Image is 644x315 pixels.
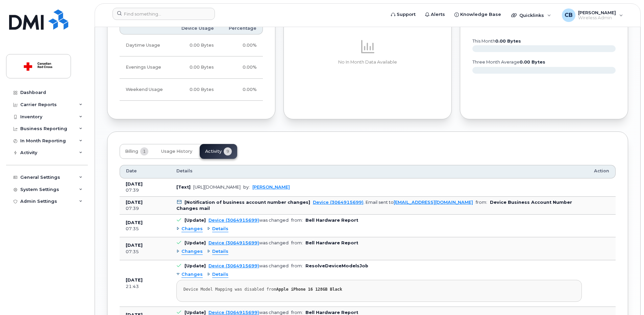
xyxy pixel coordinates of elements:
div: [URL][DOMAIN_NAME] [193,185,241,190]
span: Details [212,271,228,278]
span: from: [476,200,487,205]
span: Details [212,248,228,255]
span: [PERSON_NAME] [578,10,616,15]
span: CB [565,11,573,19]
span: Wireless Admin [578,15,616,21]
a: Device (3064915699) [208,263,259,268]
div: Quicklinks [506,8,556,22]
a: Support [386,8,420,21]
a: Device (3064915699) [208,240,259,245]
span: from: [291,263,303,268]
td: 0.00 Bytes [172,56,220,78]
span: Usage History [161,149,192,154]
span: from: [291,240,303,245]
div: 07:35 [126,226,164,232]
th: Action [588,165,616,178]
span: from: [291,310,303,315]
text: three month average [472,59,545,65]
div: 21:43 [126,284,164,290]
div: 07:39 [126,187,164,193]
div: Corinne Burke [557,8,628,22]
b: [Text] [176,185,191,190]
tspan: 0.00 Bytes [520,59,545,65]
b: [DATE] [126,277,143,283]
b: [DATE] [126,181,143,187]
span: Date [126,168,137,174]
b: Bell Hardware Report [305,310,358,315]
b: [Update] [184,263,206,268]
a: [EMAIL_ADDRESS][DOMAIN_NAME] [394,200,473,205]
a: Knowledge Base [450,8,506,21]
b: [Update] [184,310,206,315]
th: Device Usage [172,22,220,34]
b: Bell Hardware Report [305,240,358,245]
div: 07:35 [126,249,164,255]
td: 0.00% [220,79,263,101]
b: [DATE] [126,220,143,225]
a: Alerts [420,8,450,21]
td: 0.00 Bytes [172,34,220,56]
a: Device (3064915699) [208,310,259,315]
tr: Weekdays from 6:00pm to 8:00am [120,56,263,78]
div: was changed [208,310,289,315]
p: No In Month Data Available [296,59,439,65]
span: Changes [181,271,203,278]
div: Device Model Mapping was disabled from [183,287,575,292]
span: 1 [140,147,148,155]
span: Billing [125,149,138,154]
tspan: 0.00 Bytes [495,39,521,44]
span: from: [291,218,303,223]
a: Device (3064915699) [208,218,259,223]
input: Find something... [113,8,215,20]
b: Bell Hardware Report [305,218,358,223]
div: was changed [208,240,289,245]
b: [Notification of business account number changes] [184,200,310,205]
div: . Email sent to [313,200,473,205]
text: this month [472,39,521,44]
strong: Apple iPhone 16 128GB Black [276,287,342,292]
div: was changed [208,218,289,223]
td: 0.00 Bytes [172,79,220,101]
b: [DATE] [126,243,143,248]
span: by: [243,185,250,190]
span: Alerts [431,11,445,18]
td: Evenings Usage [120,56,172,78]
td: 0.00% [220,56,263,78]
a: [PERSON_NAME] [252,185,290,190]
div: was changed [208,263,289,268]
b: [Update] [184,218,206,223]
div: 07:39 [126,205,164,212]
b: [DATE] [126,200,143,205]
tr: Friday from 6:00pm to Monday 8:00am [120,79,263,101]
th: Percentage [220,22,263,34]
span: Changes [181,248,203,255]
a: Device (3064915699) [313,200,364,205]
td: Weekend Usage [120,79,172,101]
span: Support [397,11,416,18]
span: Details [212,226,228,232]
b: ResolveDeviceModelsJob [305,263,368,268]
span: Quicklinks [519,13,544,18]
b: [Update] [184,240,206,245]
span: Knowledge Base [460,11,501,18]
td: 0.00% [220,34,263,56]
b: Device Business Account Number Changes mail [176,200,572,211]
span: Details [176,168,193,174]
td: Daytime Usage [120,34,172,56]
span: Changes [181,226,203,232]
